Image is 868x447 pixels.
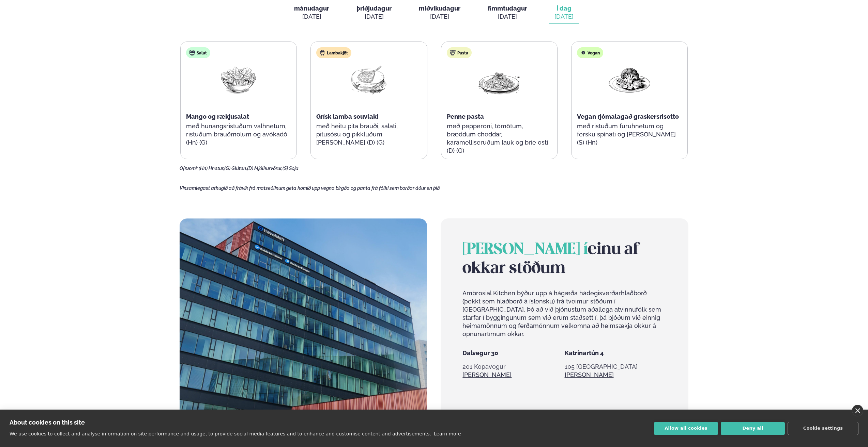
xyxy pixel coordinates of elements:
[554,4,574,13] span: Í dag
[852,405,863,416] a: close
[10,419,85,426] strong: About cookies on this site
[419,13,460,21] div: [DATE]
[462,240,666,278] h2: einu af okkar stöðum
[565,371,614,379] a: Sjá meira
[186,47,210,58] div: Salat
[788,422,858,435] button: Cookie settings
[462,363,506,370] span: 201 Kopavogur
[721,422,785,435] button: Deny all
[654,422,718,435] button: Allow all cookies
[316,47,351,58] div: Lambakjöt
[577,122,682,147] p: með ristuðum furuhnetum og fersku spínati og [PERSON_NAME] (S) (Hn)
[488,13,527,21] div: [DATE]
[316,122,421,147] p: með heitu pita brauði, salati, pitusósu og pikkluðum [PERSON_NAME] (D) (G)
[289,2,335,24] button: mánudagur [DATE]
[608,64,651,95] img: Vegan.png
[462,349,564,357] h5: Dalvegur 30
[554,13,574,21] div: [DATE]
[199,166,224,171] span: (Hn) Hnetur,
[434,431,461,436] a: Learn more
[180,185,441,191] span: Vinsamlegast athugið að frávik frá matseðlinum geta komið upp vegna birgða og panta frá fólki sem...
[294,5,329,12] span: mánudagur
[447,47,472,58] div: Pasta
[320,50,325,55] img: Lamb.svg
[351,2,397,24] button: þriðjudagur [DATE]
[565,349,667,357] h5: Katrínartún 4
[477,64,521,95] img: Spagetti.png
[186,122,291,147] p: með hunangsristuðum valhnetum, ristuðum brauðmolum og avókadó (Hn) (G)
[283,166,299,171] span: (S) Soja
[577,113,679,120] span: Vegan rjómalagað graskersrisotto
[482,2,533,24] button: fimmtudagur [DATE]
[247,166,283,171] span: (D) Mjólkurvörur,
[447,113,484,120] span: Penne pasta
[356,13,392,21] div: [DATE]
[224,166,247,171] span: (G) Glúten,
[447,122,552,155] p: með pepperoni, tómötum, bræddum cheddar, karamelliseruðum lauk og brie osti (D) (G)
[462,242,588,257] span: [PERSON_NAME] í
[413,2,466,24] button: miðvikudagur [DATE]
[580,50,586,55] img: Vegan.svg
[356,5,392,12] span: þriðjudagur
[180,218,427,445] img: image alt
[10,431,431,436] p: We use cookies to collect and analyse information on site performance and usage, to provide socia...
[462,371,512,379] a: Sjá meira
[217,64,260,95] img: Salad.png
[488,5,527,12] span: fimmtudagur
[450,50,456,55] img: pasta.svg
[294,13,329,21] div: [DATE]
[347,64,391,95] img: Lamb-Meat.png
[462,289,666,338] p: Ambrosial Kitchen býður upp á hágæða hádegisverðarhlaðborð (þekkt sem hlaðborð á íslensku) frá tv...
[316,113,378,120] span: Grísk lamba souvlaki
[577,47,603,58] div: Vegan
[565,363,638,370] span: 105 [GEOGRAPHIC_DATA]
[189,50,195,55] img: salad.svg
[419,5,460,12] span: miðvikudagur
[186,113,249,120] span: Mango og rækjusalat
[180,166,198,171] span: Ofnæmi:
[549,2,579,24] button: Í dag [DATE]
